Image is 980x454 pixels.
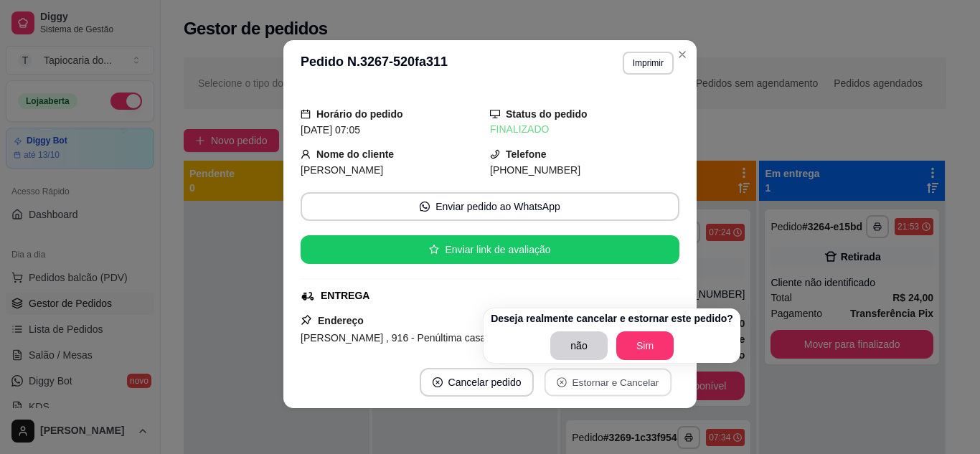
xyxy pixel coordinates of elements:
[301,149,311,159] span: user
[301,192,679,221] button: whats-appEnviar pedido ao WhatsApp
[301,235,679,264] button: starEnviar link de avaliação
[490,164,580,176] span: [PHONE_NUMBER]
[301,332,635,344] span: [PERSON_NAME] , 916 - Penúltima casa do lado direito, na rua sem saída
[420,368,534,397] button: close-circleCancelar pedido
[318,315,364,326] strong: Endereço
[545,369,672,397] button: close-circleEstornar e Cancelar
[301,52,448,75] h3: Pedido N. 3267-520fa311
[616,331,674,360] button: Sim
[301,109,311,119] span: calendar
[433,377,443,387] span: close-circle
[491,311,733,326] p: Deseja realmente cancelar e estornar este pedido?
[671,43,694,66] button: Close
[506,148,547,160] strong: Telefone
[550,331,608,360] button: não
[557,377,567,387] span: close-circle
[316,108,403,120] strong: Horário do pedido
[490,149,500,159] span: phone
[429,245,439,255] span: star
[420,202,430,212] span: whats-app
[623,52,674,75] button: Imprimir
[490,109,500,119] span: desktop
[301,164,383,176] span: [PERSON_NAME]
[321,288,369,303] div: ENTREGA
[316,148,394,160] strong: Nome do cliente
[490,122,679,137] div: FINALIZADO
[301,314,312,326] span: pushpin
[506,108,588,120] strong: Status do pedido
[301,124,360,136] span: [DATE] 07:05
